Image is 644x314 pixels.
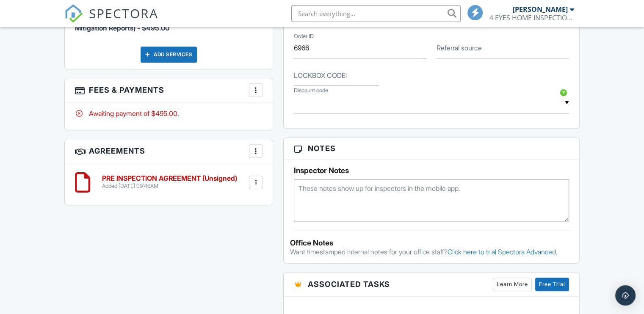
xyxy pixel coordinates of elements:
[65,139,273,163] h3: Agreements
[290,239,573,247] div: Office Notes
[284,138,579,160] h3: Notes
[294,87,328,94] label: Discount code
[294,33,314,40] label: Order ID
[615,285,636,306] div: Open Intercom Messenger
[102,183,237,190] div: Added [DATE] 09:46AM
[308,278,390,290] span: Associated Tasks
[437,43,482,52] label: Referral source
[141,47,197,63] div: Add Services
[294,166,569,175] h5: Inspector Notes
[89,4,158,22] span: SPECTORA
[294,71,347,80] label: LOCKBOX CODE:
[290,247,573,256] p: Want timestamped internal notes for your office staff?
[64,4,83,23] img: The Best Home Inspection Software - Spectora
[513,5,568,14] div: [PERSON_NAME]
[291,5,461,22] input: Search everything...
[65,78,273,102] h3: Fees & Payments
[448,248,558,256] a: Click here to trial Spectora Advanced.
[102,175,237,182] h6: PRE INSPECTION AGREEMENT (Unsigned)
[102,175,237,190] a: PRE INSPECTION AGREEMENT (Unsigned) Added [DATE] 09:46AM
[535,278,569,291] a: Free Trial
[493,278,532,291] a: Learn More
[294,65,379,86] input: LOCKBOX CODE:
[489,14,574,22] div: 4 EYES HOME INSPECTIONS LLC
[75,109,263,118] div: Awaiting payment of $495.00.
[64,11,158,29] a: SPECTORA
